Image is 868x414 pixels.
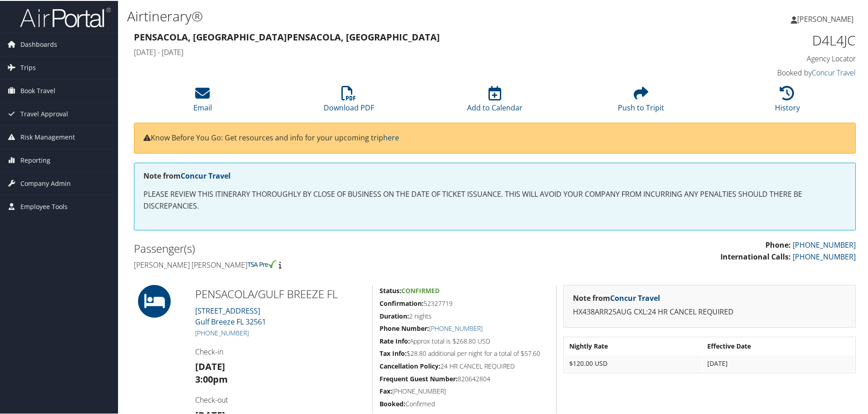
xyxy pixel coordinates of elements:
[380,336,549,345] h5: Approx total is $268.80 USD
[143,170,231,180] strong: Note from
[429,323,483,332] a: [PHONE_NUMBER]
[20,102,68,125] span: Travel Approval
[573,292,660,302] strong: Note from
[401,285,439,294] span: Confirmed
[380,348,549,357] h5: $28.80 additional per night for a total of $57.60
[793,239,856,249] a: [PHONE_NUMBER]
[686,67,856,77] h4: Booked by
[195,305,266,326] a: [STREET_ADDRESS]Gulf Breeze FL 32561
[565,337,702,354] th: Nightly Rate
[686,30,856,49] h1: D4L4JC
[20,195,68,217] span: Employee Tools
[565,354,702,371] td: $120.00 USD
[195,346,365,356] h4: Check-in
[380,399,405,407] strong: Booked:
[380,311,409,319] strong: Duration:
[791,5,863,32] a: [PERSON_NAME]
[703,337,854,354] th: Effective Date
[383,132,399,142] a: here
[134,30,440,42] strong: Pensacola, [GEOGRAPHIC_DATA] Pensacola, [GEOGRAPHIC_DATA]
[247,259,277,267] img: tsa-precheck.png
[195,328,249,336] a: [PHONE_NUMBER]
[20,125,75,148] span: Risk Management
[127,6,617,25] h1: Airtinerary®
[143,188,846,211] p: PLEASE REVIEW THIS ITINERARY THOROUGHLY BY CLOSE OF BUSINESS ON THE DATE OF TICKET ISSUANCE. THIS...
[134,240,488,255] h2: Passenger(s)
[195,372,228,384] strong: 3:00pm
[380,374,549,383] h5: 820642804
[20,148,50,171] span: Reporting
[380,399,549,408] h5: Confirmed
[380,386,549,395] h5: [PHONE_NUMBER]
[573,305,846,317] p: HX438ARR25AUG CXL:24 HR CANCEL REQUIRED
[380,298,549,307] h5: 52327719
[134,46,672,56] h4: [DATE] - [DATE]
[797,13,853,23] span: [PERSON_NAME]
[720,251,791,261] strong: International Calls:
[610,292,660,302] a: Concur Travel
[467,90,523,112] a: Add to Calendar
[686,53,856,63] h4: Agency Locator
[380,311,549,320] h5: 2 nights
[380,336,410,344] strong: Rate Info:
[20,79,55,101] span: Book Travel
[765,239,791,249] strong: Phone:
[793,251,856,261] a: [PHONE_NUMBER]
[195,394,365,404] h4: Check-out
[20,55,36,78] span: Trips
[775,90,800,112] a: History
[380,323,429,332] strong: Phone Number:
[380,285,401,294] strong: Status:
[380,348,407,357] strong: Tax Info:
[380,298,424,307] strong: Confirmation:
[812,67,856,77] a: Concur Travel
[193,90,212,112] a: Email
[380,361,440,369] strong: Cancellation Policy:
[134,259,488,269] h4: [PERSON_NAME] [PERSON_NAME]
[195,285,365,301] h2: PENSACOLA/GULF BREEZE FL
[324,90,374,112] a: Download PDF
[195,359,225,372] strong: [DATE]
[20,171,71,194] span: Company Admin
[380,386,392,394] strong: Fax:
[143,131,846,143] p: Know Before You Go: Get resources and info for your upcoming trip
[380,361,549,370] h5: 24 HR CANCEL REQUIRED
[20,32,57,55] span: Dashboards
[20,6,111,27] img: airportal-logo.png
[703,354,854,371] td: [DATE]
[181,170,231,180] a: Concur Travel
[618,90,664,112] a: Push to Tripit
[380,374,458,382] strong: Frequent Guest Number:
